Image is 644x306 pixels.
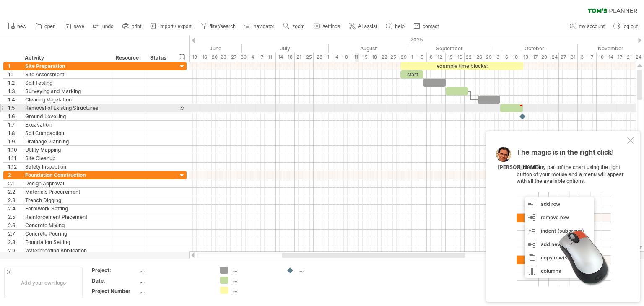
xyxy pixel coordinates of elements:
div: Date: [92,277,138,284]
span: zoom [292,23,304,29]
div: Surveying and Marking [25,87,107,95]
div: 30 - 4 [238,53,257,62]
div: 1.5 [8,104,21,112]
div: 21 - 25 [295,53,314,62]
span: navigator [254,23,274,29]
div: 2.6 [8,221,21,229]
div: Resource [116,54,141,62]
div: Safety Inspection [25,163,107,171]
div: .... [232,267,278,274]
div: 1.3 [8,87,21,95]
div: Foundation Setting [25,238,107,246]
div: 1.9 [8,137,21,145]
div: 2.7 [8,230,21,238]
a: open [33,21,58,32]
span: The magic is in the right click! [517,148,614,161]
div: 17 - 21 [615,53,634,62]
span: filter/search [210,23,236,29]
div: July 2025 [242,44,329,53]
div: Removal of Existing Structures [25,104,107,112]
div: Soil Compaction [25,129,107,137]
div: 2.4 [8,205,21,213]
div: Drainage Planning [25,137,107,145]
div: 16 - 20 [200,53,219,62]
a: settings [312,21,343,32]
div: Soil Testing [25,79,107,87]
span: open [44,23,56,29]
div: 1.10 [8,146,21,154]
div: 2.9 [8,246,21,254]
div: 11 - 15 [351,53,370,62]
div: Reinforcement Placement [25,213,107,221]
div: Project: [92,267,138,274]
div: October 2025 [491,44,578,53]
div: 1.4 [8,96,21,104]
div: 28 - 1 [314,53,332,62]
div: 1 [8,62,21,70]
span: settings [323,23,340,29]
div: 6 - 10 [502,53,521,62]
div: 29 - 3 [483,53,502,62]
a: new [6,21,29,32]
div: 27 - 31 [559,53,578,62]
div: Project Number [92,288,138,295]
div: 4 - 8 [332,53,351,62]
div: Site Preparation [25,62,107,70]
div: Click on any part of the chart using the right button of your mouse and a menu will appear with a... [517,149,626,286]
div: Activity [25,54,107,62]
div: 13 - 17 [521,53,540,62]
div: 23 - 27 [219,53,238,62]
div: 8 - 12 [427,53,446,62]
div: Add your own logo [4,267,83,298]
a: undo [91,21,116,32]
div: 2 [8,171,21,179]
div: 1 - 5 [408,53,427,62]
div: .... [140,288,210,295]
span: print [132,23,141,29]
div: Concrete Mixing [25,221,107,229]
span: undo [102,23,114,29]
div: 2.1 [8,179,21,187]
div: 1.6 [8,112,21,120]
a: AI assist [347,21,379,32]
div: [PERSON_NAME] [498,164,540,171]
a: navigator [242,21,277,32]
div: June 2025 [163,44,242,53]
div: Design Approval [25,179,107,187]
div: scroll to activity [178,104,186,113]
span: AI assist [358,23,377,29]
div: Ground Levelling [25,112,107,120]
a: help [384,21,407,32]
div: 1.11 [8,154,21,162]
div: .... [232,287,278,294]
div: 1.1 [8,70,21,78]
div: 2.3 [8,196,21,204]
span: import / export [159,23,192,29]
div: .... [140,267,210,274]
div: 1.2 [8,79,21,87]
div: 2.8 [8,238,21,246]
span: new [17,23,26,29]
div: 1.7 [8,121,21,129]
a: print [120,21,144,32]
a: log out [611,21,640,32]
div: Trench Digging [25,196,107,204]
span: save [74,23,84,29]
div: 15 - 19 [446,53,465,62]
div: September 2025 [408,44,491,53]
div: example time blocks: [400,62,523,70]
div: Clearing Vegetation [25,96,107,104]
div: 2.5 [8,213,21,221]
div: Waterproofing Application [25,246,107,254]
div: 10 - 14 [597,53,615,62]
div: 9 - 13 [182,53,200,62]
div: August 2025 [329,44,408,53]
div: 3 - 7 [578,53,597,62]
div: 18 - 22 [370,53,389,62]
div: Concrete Pouring [25,230,107,238]
div: 7 - 11 [257,53,276,62]
a: zoom [281,21,307,32]
div: 20 - 24 [540,53,559,62]
span: my account [579,23,605,29]
div: 25 - 29 [389,53,408,62]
